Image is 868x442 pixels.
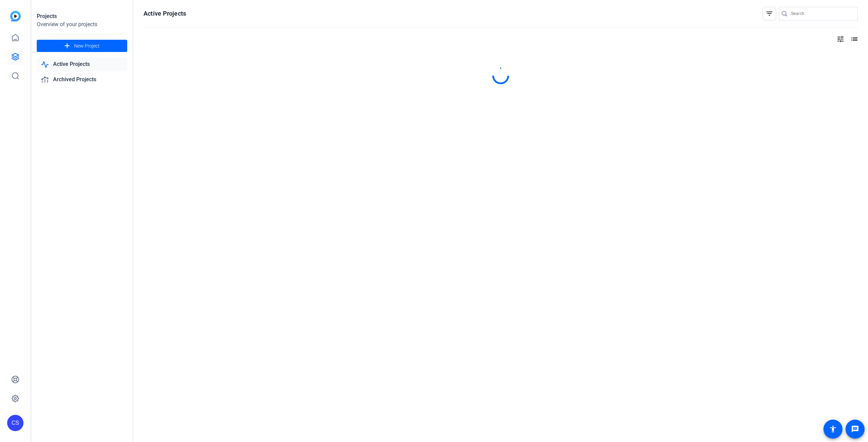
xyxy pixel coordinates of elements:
div: Overview of your projects [37,20,127,29]
mat-icon: message [851,425,859,433]
a: Archived Projects [37,73,127,87]
span: New Project [74,42,100,50]
input: Search [791,10,852,18]
mat-icon: add [63,42,71,50]
mat-icon: tune [836,35,845,43]
mat-icon: filter_list [765,10,773,18]
h1: Active Projects [144,10,186,18]
div: Projects [37,12,127,20]
mat-icon: accessibility [829,425,837,433]
div: CS [7,415,23,431]
a: Active Projects [37,57,127,71]
img: blue-gradient.svg [10,11,21,21]
button: New Project [37,40,127,52]
mat-icon: list [850,35,858,43]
